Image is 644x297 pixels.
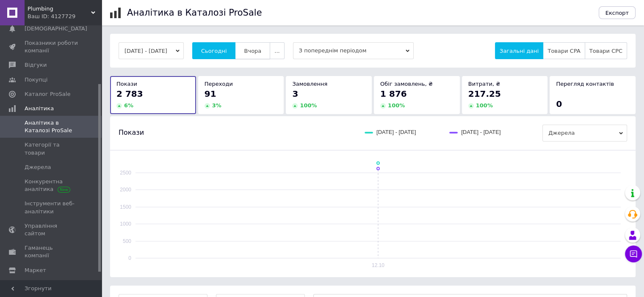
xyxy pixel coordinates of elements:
span: Управління сайтом [25,222,78,237]
span: 217.25 [468,89,501,99]
text: 0 [128,255,131,261]
span: 2 783 [116,89,143,99]
text: 500 [123,238,131,244]
button: Вчора [235,42,270,59]
span: Товари CPC [589,48,622,54]
span: З попереднім періодом [293,42,414,59]
button: Сьогодні [192,42,236,59]
span: 100 % [300,102,317,109]
button: [DATE] - [DATE] [119,42,184,59]
span: Маркет [25,267,46,274]
span: Гаманець компанії [25,244,78,259]
button: Чат з покупцем [625,245,642,262]
span: 3 [292,89,298,99]
text: 2500 [120,170,131,176]
div: Ваш ID: 4127729 [28,13,102,20]
span: Переходи [205,81,233,87]
span: Інструменти веб-аналітики [25,200,78,215]
span: Сьогодні [201,48,227,54]
button: ... [270,42,284,59]
span: 6 % [124,102,133,109]
span: Товари CPA [547,48,580,54]
text: 1000 [120,221,131,227]
button: Товари CPA [543,42,585,59]
button: Загальні дані [495,42,543,59]
span: Аналітика [25,105,54,112]
span: Перегляд контактів [556,81,614,87]
span: Plumbing [28,5,91,13]
span: Показники роботи компанії [25,39,78,54]
text: 2000 [120,187,131,193]
span: Загальні дані [500,48,539,54]
span: Експорт [605,10,629,16]
span: Покупці [25,76,47,84]
span: Обіг замовлень, ₴ [380,81,433,87]
span: 3 % [212,102,221,109]
span: Покази [116,81,137,87]
span: ... [274,48,279,54]
span: [DEMOGRAPHIC_DATA] [25,25,87,33]
span: 1 876 [380,89,407,99]
span: 91 [205,89,216,99]
span: Джерела [25,163,51,171]
span: Аналітика в Каталозі ProSale [25,119,78,134]
h1: Аналітика в Каталозі ProSale [127,8,262,18]
span: Джерела [542,125,627,142]
span: Витрати, ₴ [468,81,500,87]
span: 100 % [476,102,493,109]
text: 1500 [120,204,131,210]
span: Покази [119,128,144,137]
span: Конкурентна аналітика [25,178,78,193]
span: 0 [556,99,562,109]
span: Каталог ProSale [25,90,70,98]
span: Вчора [244,48,261,54]
span: Категорії та товари [25,141,78,156]
text: 12.10 [372,262,384,268]
span: 100 % [388,102,405,109]
button: Товари CPC [585,42,627,59]
button: Експорт [599,6,636,19]
span: Відгуки [25,61,47,69]
span: Замовлення [292,81,327,87]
